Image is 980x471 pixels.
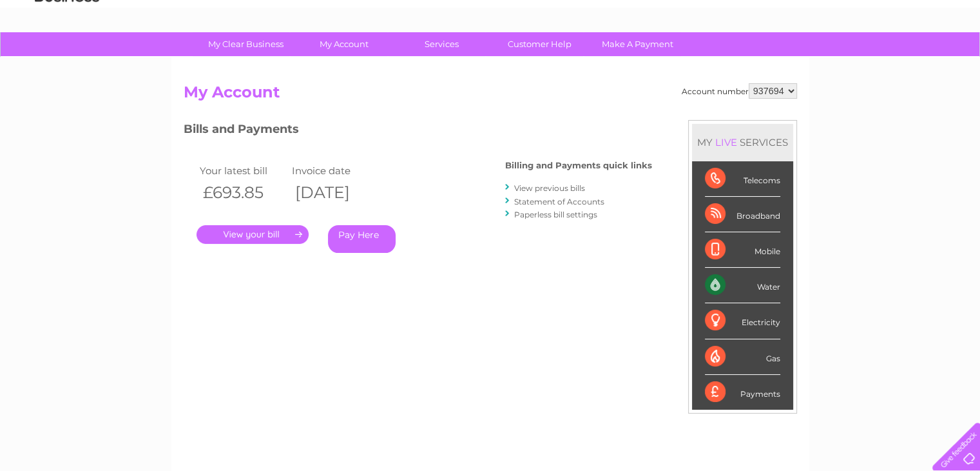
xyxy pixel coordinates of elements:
a: Contact [894,55,926,65]
a: Water [753,55,778,65]
a: Energy [785,55,814,65]
a: My Clear Business [193,32,299,56]
div: Gas [705,339,780,375]
h2: My Account [184,83,797,108]
td: Invoice date [289,162,381,179]
div: Electricity [705,303,780,339]
div: MY SERVICES [692,124,793,161]
a: Make A Payment [584,32,691,56]
a: . [197,225,309,244]
h3: Bills and Payments [184,120,652,143]
div: Broadband [705,197,780,232]
div: Water [705,268,780,303]
a: Blog [868,55,887,65]
div: Payments [705,375,780,410]
a: Customer Help [486,32,593,56]
div: Mobile [705,232,780,268]
a: View previous bills [514,183,585,193]
a: Telecoms [821,55,860,65]
th: [DATE] [289,179,381,206]
div: LIVE [713,136,740,148]
a: Pay Here [328,225,396,253]
a: Log out [937,55,968,65]
a: Statement of Accounts [514,197,604,206]
h4: Billing and Payments quick links [505,161,652,170]
img: logo.png [34,34,100,73]
div: Account number [682,83,797,99]
a: My Account [291,32,397,56]
a: 0333 014 3131 [737,6,826,23]
a: Paperless bill settings [514,210,597,219]
div: Telecoms [705,161,780,197]
td: Your latest bill [197,162,289,179]
div: Clear Business is a trading name of Verastar Limited (registered in [GEOGRAPHIC_DATA] No. 3667643... [186,7,795,63]
th: £693.85 [197,179,289,206]
a: Services [389,32,495,56]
